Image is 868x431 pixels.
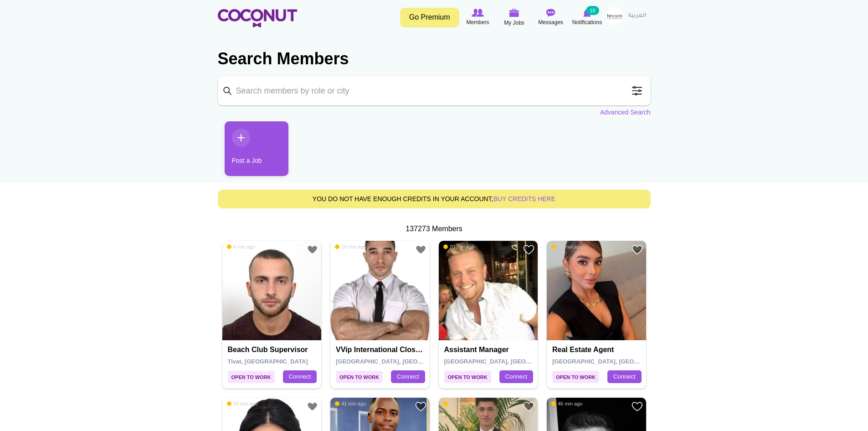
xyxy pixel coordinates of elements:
a: Notifications Notifications 19 [569,7,606,28]
h4: Beach club supervisor [228,346,318,354]
small: 19 [586,6,599,15]
span: 20 min ago [443,244,474,250]
a: Advanced Search [600,108,651,117]
span: [GEOGRAPHIC_DATA], [GEOGRAPHIC_DATA] [336,358,466,365]
span: 4 min ago [227,244,255,250]
span: Open to Work [552,371,599,383]
div: 137273 Members [218,224,651,234]
span: My Jobs [504,18,524,27]
a: Add to Favourites [307,401,318,412]
a: العربية [624,7,651,25]
span: 34 min ago [227,400,258,407]
img: Messages [546,9,555,17]
a: Add to Favourites [632,401,643,412]
a: Connect [499,370,533,383]
h4: VVip international close protection officer [336,346,426,354]
a: Add to Favourites [523,401,534,412]
a: Messages Messages [533,7,569,28]
span: 41 min ago [335,400,366,407]
a: Add to Favourites [415,401,426,412]
a: My Jobs My Jobs [496,7,533,28]
img: Home [218,9,297,27]
a: Connect [391,370,425,383]
img: My Jobs [509,9,519,17]
a: Post a Job [225,121,288,176]
span: Notifications [572,18,602,27]
span: 46 min ago [443,400,474,407]
a: Connect [607,370,641,383]
a: Add to Favourites [415,244,426,255]
a: Connect [283,370,317,383]
a: Add to Favourites [523,244,534,255]
span: Open to Work [228,371,275,383]
span: Messages [538,18,563,27]
img: Notifications [583,9,591,17]
a: Add to Favourites [632,244,643,255]
a: Browse Members Members [460,7,496,28]
h2: Search Members [218,48,651,70]
span: 16 min ago [335,244,366,250]
span: Open to Work [336,371,383,383]
img: Browse Members [472,9,483,17]
span: 46 min ago [551,400,582,407]
li: 1 / 1 [218,121,282,183]
h4: Assistant Manager [444,346,535,354]
span: [GEOGRAPHIC_DATA], [GEOGRAPHIC_DATA] [444,358,574,365]
h5: You do not have enough credits in your account, [225,196,643,203]
span: [GEOGRAPHIC_DATA], [GEOGRAPHIC_DATA] [552,358,682,365]
span: Open to Work [444,371,491,383]
span: Members [466,18,489,27]
h4: Real Estate Agent [552,346,643,354]
span: 28 min ago [551,244,582,250]
a: buy credits here [493,195,556,203]
span: Tivat, [GEOGRAPHIC_DATA] [228,358,308,365]
a: Add to Favourites [307,244,318,255]
input: Search members by role or city [218,76,651,105]
a: Go Premium [400,8,459,27]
